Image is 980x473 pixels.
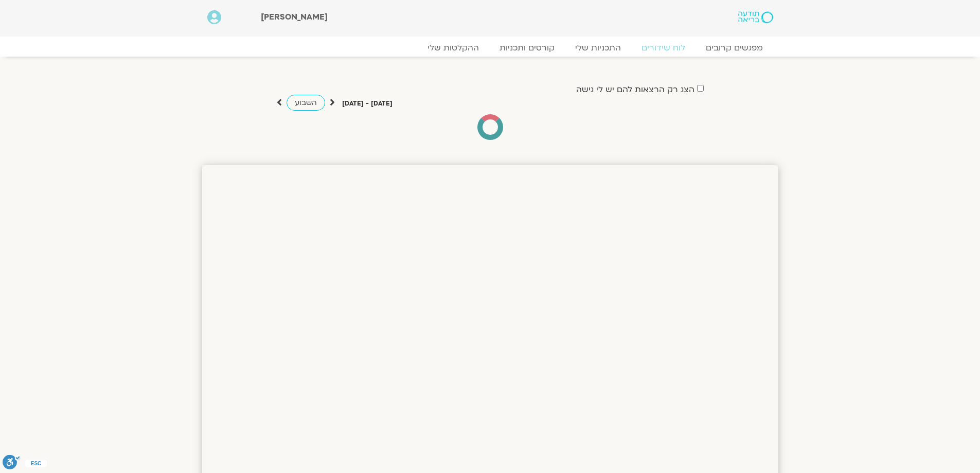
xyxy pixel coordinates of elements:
[631,43,696,53] a: לוח שידורים
[207,43,773,53] nav: Menu
[489,43,565,53] a: קורסים ותכניות
[696,43,773,53] a: מפגשים קרובים
[287,95,325,111] a: השבוע
[261,11,328,23] span: [PERSON_NAME]
[295,98,317,108] span: השבוע
[565,43,631,53] a: התכניות שלי
[417,43,489,53] a: ההקלטות שלי
[342,98,393,109] p: [DATE] - [DATE]
[576,85,694,94] label: הצג רק הרצאות להם יש לי גישה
